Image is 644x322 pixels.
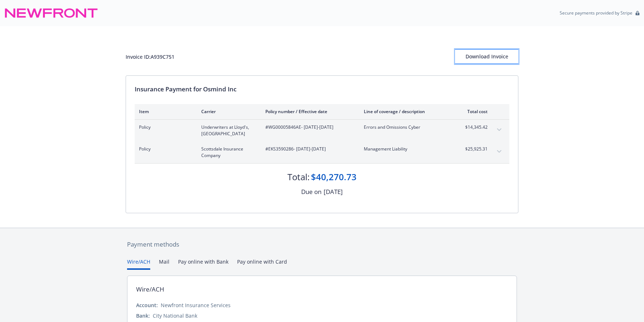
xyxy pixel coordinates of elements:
[139,108,190,115] div: Item
[265,146,352,152] span: #EKS3590286 - [DATE]-[DATE]
[201,124,254,137] span: Underwriters at Lloyd's, [GEOGRAPHIC_DATA]
[364,146,449,152] span: Management Liability
[201,146,254,159] span: Scottsdale Insurance Company
[265,108,352,115] div: Policy number / Effective date
[493,146,505,157] button: expand content
[136,285,164,294] div: Wire/ACH
[455,50,518,63] div: Download Invoice
[364,124,449,131] span: Errors and Omissions Cyber
[311,171,357,183] div: $40,270.73
[136,312,150,319] div: Bank:
[560,10,632,16] p: Secure payments provided by Stripe
[126,53,174,61] div: Invoice ID: A939C751
[159,258,169,270] button: Mail
[127,258,150,270] button: Wire/ACH
[153,312,197,319] div: City National Bank
[127,240,517,249] div: Payment methods
[460,124,488,131] span: $14,345.42
[237,258,287,270] button: Pay online with Card
[201,108,254,115] div: Carrier
[455,49,518,64] button: Download Invoice
[265,124,352,131] span: #WG00005846AE - [DATE]-[DATE]
[364,108,449,115] div: Line of coverage / description
[301,187,321,197] div: Due on
[139,124,190,131] span: Policy
[460,108,488,115] div: Total cost
[161,301,231,309] div: Newfront Insurance Services
[135,120,509,141] div: PolicyUnderwriters at Lloyd's, [GEOGRAPHIC_DATA]#WG00005846AE- [DATE]-[DATE]Errors and Omissions ...
[139,146,190,152] span: Policy
[324,187,343,197] div: [DATE]
[460,146,488,152] span: $25,925.31
[178,258,228,270] button: Pay online with Bank
[287,171,310,183] div: Total:
[135,141,509,163] div: PolicyScottsdale Insurance Company#EKS3590286- [DATE]-[DATE]Management Liability$25,925.31expand ...
[136,301,158,309] div: Account:
[493,124,505,136] button: expand content
[135,84,509,94] div: Insurance Payment for Osmind Inc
